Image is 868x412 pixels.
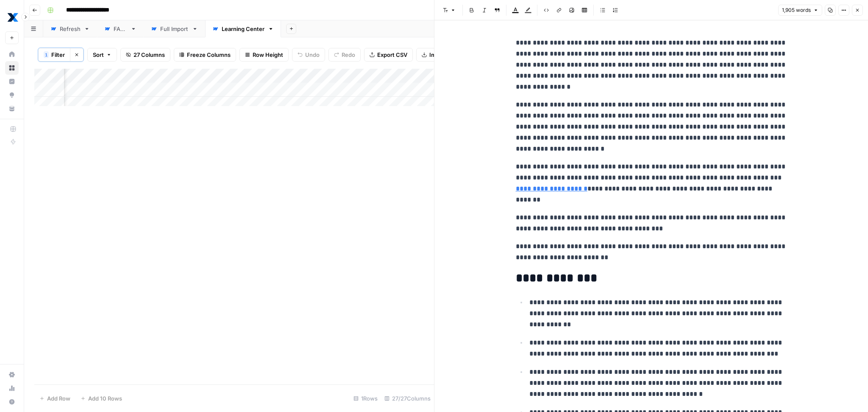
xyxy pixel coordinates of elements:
a: Settings [5,368,19,381]
button: 27 Columns [120,48,170,62]
img: MaintainX Logo [5,10,20,25]
span: Row Height [253,50,283,59]
div: FAQs [114,25,127,33]
div: 1 Rows [350,392,381,405]
span: Filter [51,50,65,59]
button: Freeze Columns [174,48,236,62]
a: Opportunities [5,88,19,102]
div: 1 [44,51,49,58]
span: 27 Columns [134,50,165,59]
a: Learning Center [205,20,281,37]
span: Undo [305,50,320,59]
a: Home [5,48,19,61]
span: 1 [45,51,47,58]
a: Full Import [144,20,205,37]
button: Workspace: MaintainX [5,7,19,28]
span: Freeze Columns [187,50,231,59]
a: Browse [5,61,19,75]
span: Add 10 Rows [88,394,122,403]
span: Export CSV [377,50,407,59]
button: 1,905 words [778,5,822,16]
button: Import CSV [416,48,465,62]
button: Undo [292,48,325,62]
a: Your Data [5,102,19,115]
a: FAQs [97,20,144,37]
span: Import CSV [429,50,460,59]
button: Row Height [239,48,289,62]
span: Redo [342,50,355,59]
div: Refresh [60,25,81,33]
button: Redo [328,48,361,62]
div: Full Import [160,25,189,33]
button: Help + Support [5,395,19,409]
button: Export CSV [364,48,413,62]
span: 1,905 words [782,6,811,14]
a: Insights [5,75,19,88]
button: Sort [87,48,117,62]
div: 27/27 Columns [381,392,434,405]
button: Add Row [34,392,75,405]
span: Sort [93,50,104,59]
a: Refresh [43,20,97,37]
button: Add 10 Rows [75,392,127,405]
div: Learning Center [222,25,264,33]
span: Add Row [47,394,70,403]
button: 1Filter [38,48,70,62]
a: Usage [5,381,19,395]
